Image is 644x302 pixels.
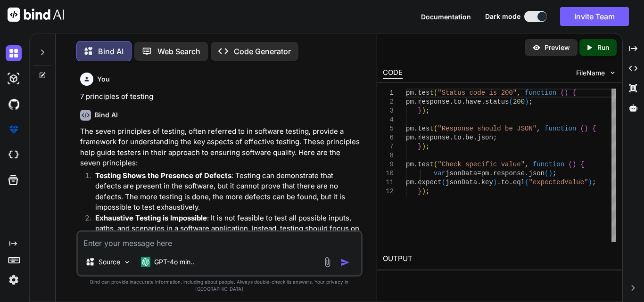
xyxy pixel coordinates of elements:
span: Dark mode [485,12,520,21]
span: ( [561,89,564,97]
span: . [414,98,418,106]
span: ( [434,89,438,97]
span: ) [564,89,568,97]
span: function [545,125,576,132]
span: jsonData [446,179,477,186]
div: 10 [383,169,394,178]
span: status [485,98,509,106]
span: ( [442,179,446,186]
span: . [462,134,465,141]
span: test [418,125,434,132]
span: . [477,179,481,186]
span: have [465,98,481,106]
span: ( [509,98,513,106]
h6: You [97,74,110,84]
p: Bind AI [98,46,124,57]
span: ; [426,188,429,195]
div: 3 [383,106,394,115]
span: . [414,89,418,97]
span: response [493,170,525,177]
span: { [592,125,596,132]
span: ( [434,161,438,168]
span: pm [406,89,414,97]
h2: OUTPUT [377,248,622,270]
span: . [414,161,418,168]
span: . [481,98,485,106]
div: 11 [383,178,394,187]
img: preview [532,43,541,52]
span: . [489,170,493,177]
div: 12 [383,187,394,196]
span: key [481,179,493,186]
span: ) [588,179,592,186]
img: chevron down [609,69,617,77]
span: ) [422,143,426,150]
span: pm [481,170,489,177]
img: Pick Models [123,258,131,266]
h6: Bind AI [95,110,118,120]
span: { [572,89,576,97]
span: . [449,98,453,106]
span: . [449,134,453,141]
p: Preview [545,43,570,52]
p: Web Search [157,46,200,57]
span: json [477,134,493,141]
span: . [462,98,465,106]
span: ; [529,98,533,106]
span: = [477,170,481,177]
p: Run [597,43,609,52]
span: ; [426,107,429,114]
img: GPT-4o mini [141,257,150,267]
span: . [414,134,418,141]
p: Source [99,257,120,267]
img: darkChat [6,45,22,61]
strong: Testing Shows the Presence of Defects [95,171,231,180]
span: . [525,170,528,177]
span: jsonData [446,170,477,177]
div: 4 [383,115,394,124]
div: 8 [383,151,394,160]
span: json [529,170,545,177]
span: ( [525,179,528,186]
div: CODE [383,67,403,79]
span: pm [406,179,414,186]
span: pm [406,161,414,168]
strong: Exhaustive Testing is Impossible [95,213,207,222]
span: to [501,179,509,186]
span: ) [422,107,426,114]
img: githubDark [6,96,22,112]
div: 2 [383,98,394,106]
p: Code Generator [234,46,291,57]
img: icon [340,258,350,267]
span: be [465,134,473,141]
span: "Status code is 200" [438,89,517,97]
div: 7 [383,142,394,151]
span: . [497,179,501,186]
span: ( [580,125,584,132]
p: The seven principles of testing, often referred to in software testing, provide a framework for u... [80,126,361,169]
span: 200 [513,98,525,106]
span: ; [493,134,497,141]
span: "Check specific value" [438,161,525,168]
p: GPT-4o min.. [154,257,194,267]
button: Documentation [421,12,471,22]
span: ( [434,125,438,132]
span: , [537,125,540,132]
span: pm [406,98,414,106]
span: test [418,89,434,97]
span: var [434,170,446,177]
span: to [454,98,462,106]
span: } [418,143,421,150]
span: to [454,134,462,141]
span: , [525,161,528,168]
span: function [525,89,556,97]
div: 5 [383,124,394,133]
span: function [533,161,564,168]
span: ( [545,170,548,177]
span: ) [422,188,426,195]
span: ) [493,179,497,186]
span: "Response should be JSON" [438,125,537,132]
span: . [509,179,513,186]
span: ) [549,170,553,177]
div: 1 [383,89,394,98]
